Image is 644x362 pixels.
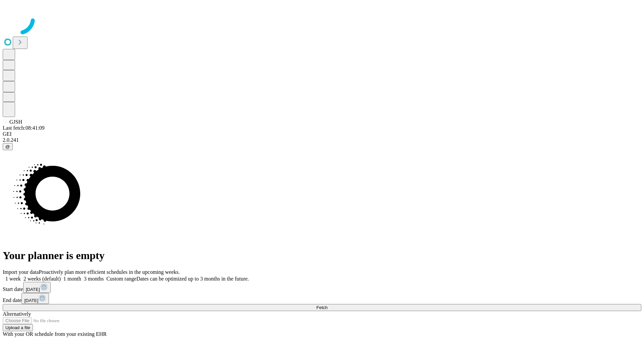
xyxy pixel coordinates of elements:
[3,269,39,275] span: Import your data
[26,287,40,292] span: [DATE]
[316,305,327,310] span: Fetch
[3,304,641,311] button: Fetch
[63,276,81,282] span: 1 month
[137,276,249,282] span: Dates can be optimized up to 3 months in the future.
[5,276,21,282] span: 1 week
[24,298,38,303] span: [DATE]
[23,276,61,282] span: 2 weeks (default)
[3,282,641,293] div: Start date
[3,331,107,337] span: With your OR schedule from your existing EHR
[3,125,45,131] span: Last fetch: 08:41:09
[3,311,31,317] span: Alternatively
[39,269,180,275] span: Proactively plan more efficient schedules in the upcoming weeks.
[21,293,49,304] button: [DATE]
[3,293,641,304] div: End date
[3,137,641,143] div: 2.0.241
[23,282,51,293] button: [DATE]
[3,131,641,137] div: GEI
[9,119,22,125] span: GJSH
[5,144,10,149] span: @
[106,276,136,282] span: Custom range
[3,324,33,331] button: Upload a file
[84,276,104,282] span: 3 months
[3,143,13,150] button: @
[3,249,641,262] h1: Your planner is empty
